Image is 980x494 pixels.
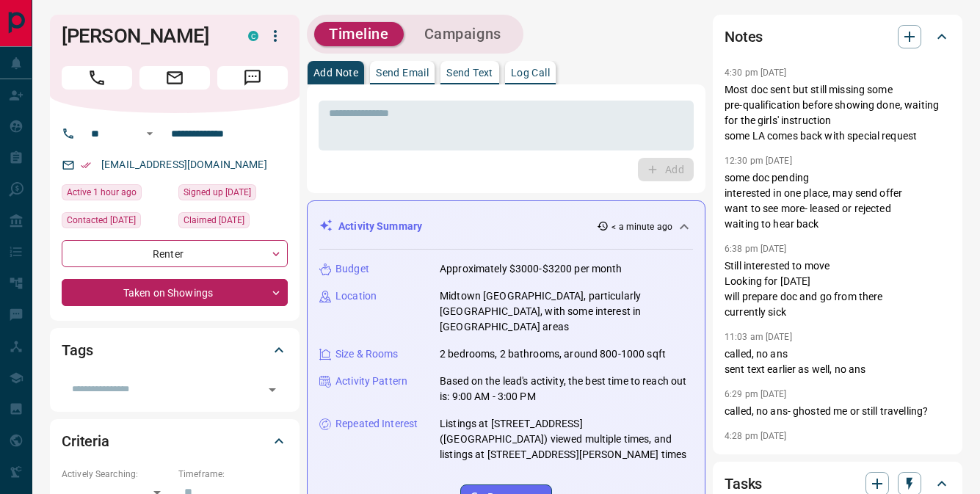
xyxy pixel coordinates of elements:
[725,156,792,166] p: 12:30 pm [DATE]
[725,346,951,377] p: called, no ans sent text earlier as well, no ans
[178,468,288,481] p: Timeframe:
[335,261,369,277] p: Budget
[262,379,283,400] button: Open
[511,68,550,78] p: Log Call
[725,258,951,320] p: Still interested to move Looking for [DATE] will prepare doc and go from there currently sick
[139,66,210,90] span: Email
[101,159,267,170] a: [EMAIL_ADDRESS][DOMAIN_NAME]
[338,219,422,234] p: Activity Summary
[62,279,288,306] div: Taken on Showings
[184,185,251,200] span: Signed up [DATE]
[62,338,92,362] h2: Tags
[440,288,693,335] p: Midtown [GEOGRAPHIC_DATA], particularly [GEOGRAPHIC_DATA], with some interest in [GEOGRAPHIC_DATA...
[62,240,288,267] div: Renter
[248,31,258,41] div: condos.ca
[611,220,672,233] p: < a minute ago
[62,184,171,205] div: Sun Sep 14 2025
[335,374,407,389] p: Activity Pattern
[62,333,288,368] div: Tags
[725,431,787,441] p: 4:28 pm [DATE]
[725,404,951,419] p: called, no ans- ghosted me or still travelling?
[440,416,693,462] p: Listings at [STREET_ADDRESS] ([GEOGRAPHIC_DATA]) viewed multiple times, and listings at [STREET_A...
[725,19,951,54] div: Notes
[410,22,516,46] button: Campaigns
[81,160,91,170] svg: Email Verified
[725,68,787,78] p: 4:30 pm [DATE]
[319,213,693,240] div: Activity Summary< a minute ago
[725,389,787,399] p: 6:29 pm [DATE]
[62,212,171,233] div: Tue Jul 22 2025
[440,346,666,362] p: 2 bedrooms, 2 bathrooms, around 800-1000 sqft
[440,261,623,277] p: Approximately $3000-$3200 per month
[62,429,109,453] h2: Criteria
[62,24,226,48] h1: [PERSON_NAME]
[184,213,244,228] span: Claimed [DATE]
[178,184,288,205] div: Wed Jan 31 2018
[446,68,493,78] p: Send Text
[67,185,137,200] span: Active 1 hour ago
[141,125,159,142] button: Open
[335,416,418,432] p: Repeated Interest
[725,244,787,254] p: 6:38 pm [DATE]
[314,22,404,46] button: Timeline
[725,82,951,144] p: Most doc sent but still missing some pre-qualification before showing done, waiting for the girls...
[313,68,358,78] p: Add Note
[440,374,693,404] p: Based on the lead's activity, the best time to reach out is: 9:00 AM - 3:00 PM
[335,288,377,304] p: Location
[217,66,288,90] span: Message
[725,332,792,342] p: 11:03 am [DATE]
[725,25,763,48] h2: Notes
[335,346,399,362] p: Size & Rooms
[62,468,171,481] p: Actively Searching:
[62,66,132,90] span: Call
[62,424,288,459] div: Criteria
[178,212,288,233] div: Tue Jul 22 2025
[725,170,951,232] p: some doc pending interested in one place, may send offer want to see more- leased or rejected wai...
[376,68,429,78] p: Send Email
[67,213,136,228] span: Contacted [DATE]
